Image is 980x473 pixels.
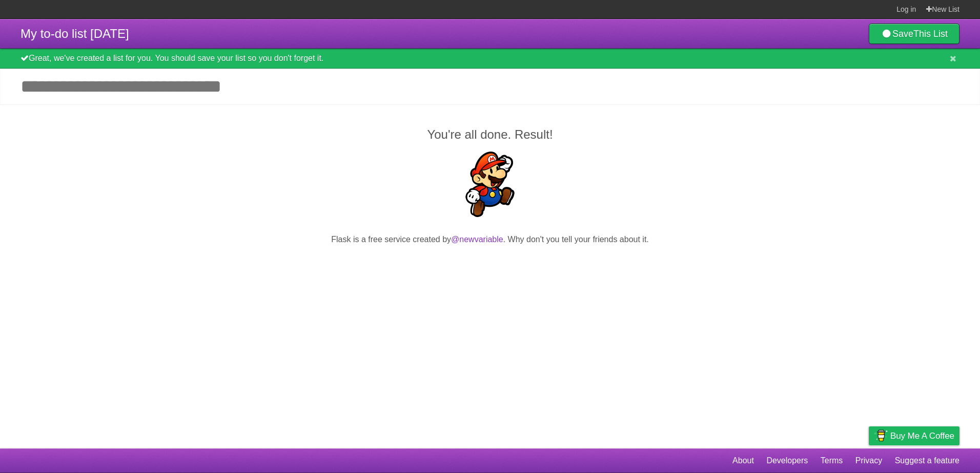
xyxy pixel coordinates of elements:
img: Super Mario [457,152,523,217]
p: Flask is a free service created by . Why don't you tell your friends about it. [21,233,959,246]
a: About [732,451,754,470]
b: This List [913,29,948,39]
a: Developers [766,451,808,470]
span: Buy me a coffee [890,427,954,445]
iframe: X Post Button [472,259,508,273]
img: Buy me a coffee [874,427,888,444]
a: SaveThis List [869,24,959,44]
a: Suggest a feature [895,451,959,470]
a: Terms [821,451,843,470]
span: My to-do list [DATE] [21,27,129,40]
h2: You're all done. Result! [21,125,959,144]
a: Buy me a coffee [869,426,959,445]
a: Privacy [855,451,882,470]
a: @newvariable [451,235,503,244]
